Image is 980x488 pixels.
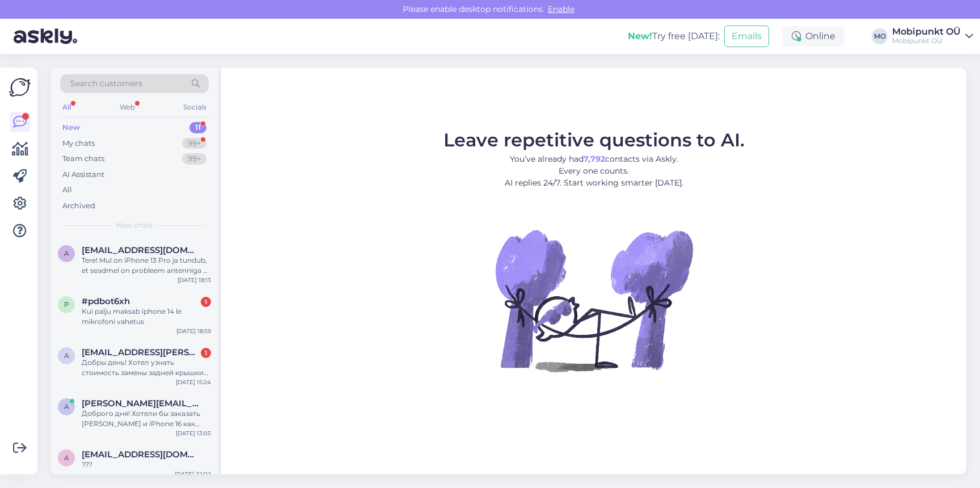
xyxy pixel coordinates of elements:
[783,26,844,47] div: Online
[62,122,80,133] div: New
[176,429,211,437] div: [DATE] 13:05
[181,100,209,115] div: Socials
[175,470,211,478] div: [DATE] 22:02
[892,27,973,45] a: Mobipunkt OÜMobipunkt OÜ
[82,296,130,306] span: #pdbot6xh
[443,153,745,189] p: You’ve already had contacts via Askly. Every one counts. AI replies 24/7. Start working smarter [...
[82,255,211,276] div: Tere! Mul on iPhone 13 Pro ja tundub, et seadmel on probleem antenniga — mobiilne internet ei töö...
[82,460,211,470] div: ???
[70,78,142,90] span: Search customers
[584,154,605,164] b: 7,792
[82,357,211,378] div: Добры день! Хотел узнать стоимость замены задней крышки на IPhone 15 Pro (разбита вся крышка вклю...
[64,402,69,411] span: a
[64,351,69,360] span: a
[189,122,206,133] div: 11
[82,306,211,327] div: Kui palju maksab iphone 14 le mikrofoni vahetus
[82,409,211,429] div: Доброго дня! Хотели бы заказать [PERSON_NAME] и iPhone 16 как юридическое лицо, куда можно обрати...
[443,129,745,151] span: Leave repetitive questions to AI.
[64,300,69,309] span: p
[117,100,137,115] div: Web
[176,327,211,335] div: [DATE] 18:59
[628,30,720,43] div: Try free [DATE]:
[182,138,206,149] div: 99+
[724,26,769,47] button: Emails
[178,276,211,284] div: [DATE] 18:13
[60,100,73,115] div: All
[628,31,652,41] b: New!
[116,220,153,230] span: New chats
[64,249,69,258] span: a
[9,77,31,98] img: Askly Logo
[82,347,200,357] span: alexei.katsman@gmail.com
[82,449,200,460] span: andreimaleva@gmail.com
[872,28,888,44] div: MO
[182,153,206,165] div: 99+
[201,348,211,358] div: 1
[82,245,200,255] span: akuznetsova347@gmail.com
[62,153,104,165] div: Team chats
[544,4,578,14] span: Enable
[892,27,961,36] div: Mobipunkt OÜ
[62,138,95,149] div: My chats
[62,169,104,180] div: AI Assistant
[82,398,200,409] span: a.popova@blak-it.com
[892,36,961,45] div: Mobipunkt OÜ
[492,198,696,402] img: No Chat active
[64,453,69,462] span: a
[176,378,211,386] div: [DATE] 15:24
[201,297,211,307] div: 1
[62,200,95,212] div: Archived
[62,184,72,196] div: All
